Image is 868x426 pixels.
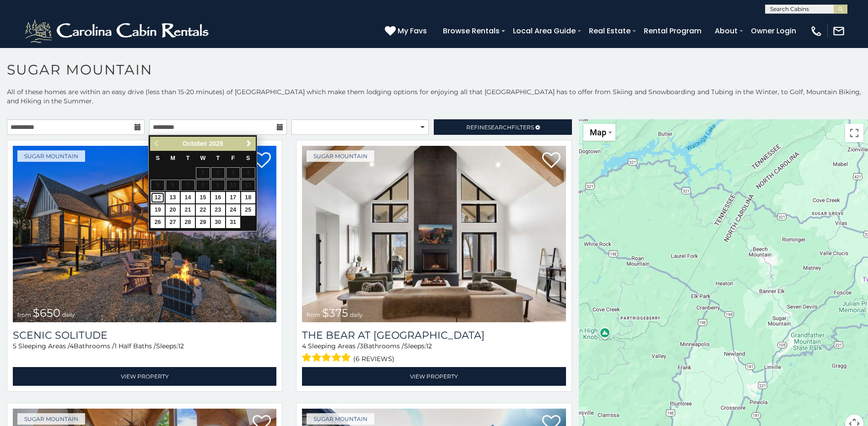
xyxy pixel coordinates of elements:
a: Rental Program [639,23,706,39]
a: Scenic Solitude [13,329,276,341]
a: 12 [151,192,165,203]
a: 27 [166,217,180,228]
span: (6 reviews) [353,353,394,365]
img: mail-regular-white.png [832,25,845,37]
span: 12 [426,342,432,350]
a: Browse Rentals [438,23,504,39]
span: 4 [70,342,74,350]
a: 16 [211,192,225,203]
a: Add to favorites [253,151,271,170]
span: Friday [231,155,235,161]
a: 14 [181,192,195,203]
a: My Favs [385,25,429,37]
span: Next [245,140,253,147]
a: 15 [196,192,210,203]
a: 26 [151,217,165,228]
a: 29 [196,217,210,228]
img: 1714387646_thumbnail.jpeg [302,146,566,322]
img: phone-regular-white.png [810,25,823,37]
span: 12 [178,342,184,350]
a: 31 [226,217,240,228]
span: Sunday [156,155,160,161]
h3: The Bear At Sugar Mountain [302,329,566,341]
div: Sleeping Areas / Bathrooms / Sleeps: [13,341,276,365]
span: 3 [360,342,363,350]
a: 18 [241,192,255,203]
a: 13 [166,192,180,203]
a: 30 [211,217,225,228]
a: View Property [13,367,276,386]
span: daily [350,311,363,318]
span: Wednesday [200,155,205,161]
button: Change map style [583,124,615,141]
span: My Favs [398,25,427,37]
span: 2025 [209,140,223,147]
a: 17 [226,192,240,203]
span: $650 [33,306,60,319]
a: Owner Login [746,23,801,39]
span: Refine Filters [466,124,534,131]
a: Local Area Guide [508,23,580,39]
a: 23 [211,204,225,216]
a: from $650 daily [13,146,276,322]
span: Saturday [246,155,250,161]
span: Search [488,124,512,131]
a: The Bear At [GEOGRAPHIC_DATA] [302,329,566,341]
a: Sugar Mountain [17,413,85,425]
img: 1758811181_thumbnail.jpeg [13,146,276,322]
a: 25 [241,204,255,216]
img: White-1-2.png [23,17,213,45]
div: Sleeping Areas / Bathrooms / Sleeps: [302,341,566,365]
a: 24 [226,204,240,216]
span: daily [62,311,75,318]
a: 19 [151,204,165,216]
a: Sugar Mountain [307,150,374,162]
a: Next [243,138,254,149]
a: Sugar Mountain [307,413,374,425]
span: Map [590,128,606,137]
a: 21 [181,204,195,216]
a: 22 [196,204,210,216]
span: Tuesday [186,155,190,161]
span: $375 [322,306,348,319]
a: 28 [181,217,195,228]
a: View Property [302,367,566,386]
a: Real Estate [584,23,635,39]
a: RefineSearchFilters [434,119,571,135]
span: October [183,140,207,147]
a: About [710,23,742,39]
a: from $375 daily [302,146,566,322]
span: Thursday [216,155,220,161]
span: 5 [13,342,16,350]
button: Toggle fullscreen view [845,124,863,142]
span: 1 Half Baths / [114,342,156,350]
a: Sugar Mountain [17,150,85,162]
a: Add to favorites [542,151,561,170]
span: Monday [170,155,175,161]
span: from [307,311,320,318]
span: from [17,311,31,318]
a: 20 [166,204,180,216]
span: 4 [302,342,306,350]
